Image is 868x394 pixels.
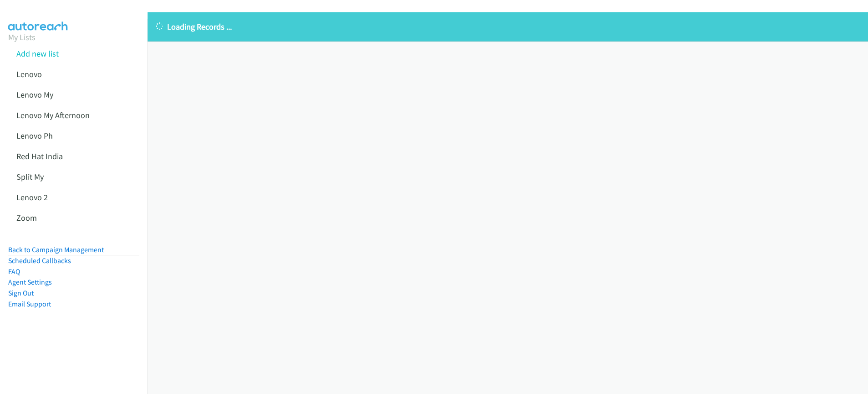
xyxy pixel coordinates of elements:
[16,89,53,100] a: Lenovo My
[16,151,63,161] a: Red Hat India
[156,21,860,33] p: Loading Records ...
[8,245,104,254] a: Back to Campaign Management
[8,256,71,265] a: Scheduled Callbacks
[8,289,34,297] a: Sign Out
[16,69,42,79] a: Lenovo
[16,110,90,120] a: Lenovo My Afternoon
[16,171,44,182] a: Split My
[8,267,20,276] a: FAQ
[16,48,59,59] a: Add new list
[8,32,36,42] a: My Lists
[16,192,48,202] a: Lenovo 2
[8,300,51,308] a: Email Support
[16,130,53,141] a: Lenovo Ph
[16,213,37,223] a: Zoom
[8,278,52,286] a: Agent Settings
